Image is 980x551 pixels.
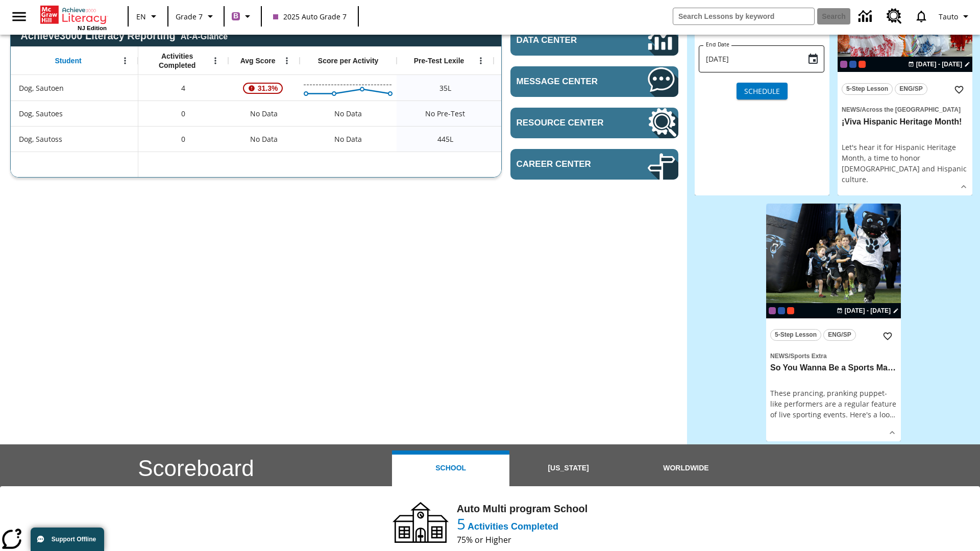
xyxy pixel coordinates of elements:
[136,11,146,22] span: EN
[770,350,897,361] span: Topic: News/Sports Extra
[181,83,185,93] span: 4
[138,75,228,101] div: 4, Dog, Sautoen
[769,307,776,314] div: Current Class
[228,75,300,101] div: , 31.3%, Attention! This student's Average First Try Score of 31.3% is below 65%, Dog, Sautoen
[842,106,860,113] span: News
[392,450,509,486] button: School
[835,306,901,315] button: Oct 20 - Oct 26 Choose Dates
[208,53,223,68] button: Open Menu
[766,204,901,442] div: lesson details
[770,329,821,341] button: 5-Step Lesson
[457,513,465,534] span: 5
[770,388,897,420] div: These prancing, pranking puppet-like performers are a regular feature of live sporting events. He...
[939,11,958,22] span: Tauto
[233,10,238,22] span: B
[181,30,228,41] div: At-A-Glance
[828,330,851,340] span: ENG/SP
[845,306,891,315] span: [DATE] - [DATE]
[849,61,856,68] div: OL 2025 Auto Grade 8
[425,108,465,119] span: No Pre-Test, Dog, Sautoes
[254,79,282,97] span: 31.3%
[517,159,617,169] span: Career Center
[699,45,799,72] input: MMMM-DD-YYYY
[273,11,347,22] span: 2025 Auto Grade 7
[509,450,627,486] button: [US_STATE]
[860,106,862,113] span: /
[55,56,82,65] span: Student
[770,353,789,360] span: News
[473,53,488,68] button: Open Menu
[414,56,464,65] span: Pre-Test Lexile
[31,528,104,551] button: Support Offline
[789,353,790,360] span: /
[510,25,678,56] a: Data Center
[318,56,379,65] span: Score per Activity
[627,450,745,486] button: Worldwide
[181,108,185,119] span: 0
[329,129,367,149] div: No Data, Dog, Sautoss
[886,410,890,419] span: o
[823,329,856,341] button: ENG/SP
[240,56,276,65] span: Avg Score
[908,3,935,30] a: Notifications
[457,516,588,546] p: 5 Activities Completed 75% or Higher
[494,75,591,101] div: 35 Lexile, ER, Based on the Lexile Reading measure, student is an Emerging Reader (ER) and will h...
[40,5,107,25] a: Home
[439,83,451,93] span: 35 Lexile, Dog, Sautoen
[19,83,64,93] span: Dog, Sautoen
[510,149,678,180] a: Career Center
[862,106,961,113] span: Across the [GEOGRAPHIC_DATA]
[52,536,96,543] span: Support Offline
[673,8,814,24] input: search field
[245,129,283,149] span: No Data
[138,101,228,126] div: 0, Dog, Sautoes
[181,134,185,144] span: 0
[20,30,228,42] span: Achieve3000 Literacy Reporting
[842,117,968,128] h3: ¡Viva Hispanic Heritage Month!
[770,363,897,373] h3: So You Wanna Be a Sports Mascot?!
[950,81,968,99] button: Add to Favorites
[279,53,295,68] button: Open Menu
[778,307,785,314] div: OL 2025 Auto Grade 8
[935,7,976,26] button: Profile/Settings
[895,83,927,95] button: ENG/SP
[706,41,729,48] label: End Date
[744,86,780,96] span: Schedule
[787,307,794,314] div: Test 1
[842,142,968,185] div: Let's hear it for Hispanic Heritage Month, a time to honor [DEMOGRAPHIC_DATA] and Hispanic culture.
[859,61,866,68] div: Test 1
[775,330,817,340] span: 5-Step Lesson
[132,7,164,26] button: Language: EN, Select a language
[245,103,283,124] span: No Data
[4,2,34,32] button: Open side menu
[228,126,300,152] div: No Data, Dog, Sautoss
[852,3,880,31] a: Data Center
[228,101,300,126] div: No Data, Dog, Sautoes
[228,7,258,26] button: Boost Class color is purple. Change class color
[890,410,895,419] span: …
[790,353,826,360] span: Sports Extra
[842,104,968,115] span: Topic: News/Across the US
[510,108,678,138] a: Resource Center, Will open in new tab
[916,60,962,69] span: [DATE] - [DATE]
[906,60,972,69] button: Sep 15 - Sep 21 Choose Dates
[885,425,900,440] button: Show Details
[956,179,971,194] button: Show Details
[138,126,228,152] div: 0, Dog, Sautoss
[899,84,922,94] span: ENG/SP
[143,52,211,70] span: Activities Completed
[517,118,617,128] span: Resource Center
[842,83,893,95] button: 5-Step Lesson
[457,501,588,516] h4: Auto Multi program School
[840,61,847,68] div: Current Class
[510,66,678,97] a: Message Center
[803,49,823,69] button: Choose date, selected date is Aug 18, 2025
[8,8,145,19] body: Maximum 600 characters Press Escape to exit toolbar Press Alt + F10 to reach toolbar
[517,35,613,45] span: Data Center
[880,3,908,30] a: Resource Center, Will open in new tab
[878,327,897,345] button: Add to Favorites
